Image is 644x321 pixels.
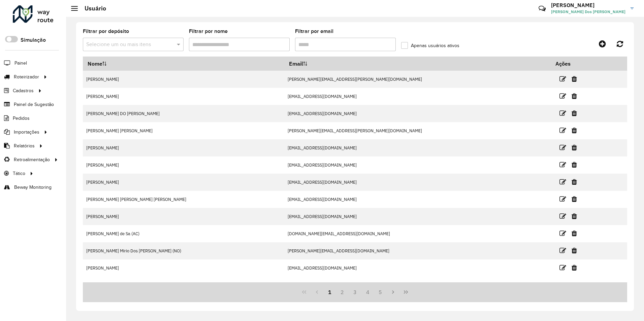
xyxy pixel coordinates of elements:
td: [PERSON_NAME] [83,156,284,174]
button: 1 [323,286,336,298]
a: Excluir [572,194,577,204]
td: [EMAIL_ADDRESS][DOMAIN_NAME] [284,174,551,191]
a: Excluir [572,74,577,83]
td: [EMAIL_ADDRESS][DOMAIN_NAME] [284,208,551,225]
button: 2 [336,286,349,298]
td: [EMAIL_ADDRESS][DOMAIN_NAME] [284,191,551,208]
a: Excluir [572,263,577,272]
td: [DOMAIN_NAME][EMAIL_ADDRESS][DOMAIN_NAME] [284,225,551,242]
td: [EMAIL_ADDRESS][DOMAIN_NAME] [284,156,551,174]
a: Editar [559,177,566,186]
span: Roteirizador [14,73,39,80]
a: Contato Rápido [535,1,549,16]
a: Excluir [572,109,577,118]
a: Editar [559,126,566,135]
label: Simulação [21,36,46,44]
td: [EMAIL_ADDRESS][DOMAIN_NAME] [284,259,551,277]
button: 3 [349,286,361,298]
a: Editar [559,92,566,101]
td: [EMAIL_ADDRESS][DOMAIN_NAME] [284,88,551,105]
a: Excluir [572,126,577,135]
span: Painel [14,60,27,67]
td: [EMAIL_ADDRESS][DOMAIN_NAME] [284,139,551,156]
a: Excluir [572,246,577,255]
th: Email [284,57,551,71]
a: Editar [559,246,566,255]
a: Excluir [572,177,577,186]
label: Filtrar por email [295,27,333,35]
a: Excluir [572,92,577,101]
td: [PERSON_NAME][EMAIL_ADDRESS][PERSON_NAME][DOMAIN_NAME] [284,122,551,139]
span: Importações [14,129,39,136]
a: Excluir [572,143,577,152]
span: Tático [13,170,25,177]
td: [PERSON_NAME] [83,259,284,277]
td: [PERSON_NAME] [83,71,284,88]
td: [PERSON_NAME] [83,139,284,156]
h2: Usuário [78,5,106,12]
a: Excluir [572,212,577,221]
span: Retroalimentação [14,156,50,163]
a: Editar [559,74,566,83]
a: Excluir [572,160,577,169]
label: Filtrar por depósito [83,27,129,35]
td: [PERSON_NAME][EMAIL_ADDRESS][PERSON_NAME][DOMAIN_NAME] [284,71,551,88]
td: [PERSON_NAME] Mirio Dos [PERSON_NAME] (NO) [83,242,284,259]
a: Editar [559,212,566,221]
button: Next Page [387,286,399,298]
span: Painel de Sugestão [14,101,54,108]
a: Excluir [572,229,577,238]
a: Editar [559,229,566,238]
label: Apenas usuários ativos [401,42,459,49]
button: 5 [374,286,387,298]
span: Beway Monitoring [14,184,52,191]
h3: [PERSON_NAME] [551,2,625,8]
a: Editar [559,160,566,169]
a: Editar [559,143,566,152]
span: Relatórios [14,142,35,149]
span: [PERSON_NAME] Dos [PERSON_NAME] [551,9,625,15]
td: [EMAIL_ADDRESS][DOMAIN_NAME] [284,105,551,122]
td: [PERSON_NAME] [PERSON_NAME] [83,122,284,139]
span: Pedidos [13,115,30,122]
td: [PERSON_NAME][EMAIL_ADDRESS][DOMAIN_NAME] [284,242,551,259]
td: [PERSON_NAME] [PERSON_NAME] [PERSON_NAME] [83,191,284,208]
th: Nome [83,57,284,71]
td: [PERSON_NAME] [83,88,284,105]
th: Ações [551,57,591,71]
td: [PERSON_NAME] [83,208,284,225]
td: [PERSON_NAME] [83,174,284,191]
button: Last Page [399,286,412,298]
label: Filtrar por nome [189,27,228,35]
td: [PERSON_NAME] de Sa (AC) [83,225,284,242]
span: Cadastros [13,87,34,94]
td: [PERSON_NAME] DO [PERSON_NAME] [83,105,284,122]
a: Editar [559,263,566,272]
a: Editar [559,194,566,204]
button: 4 [361,286,374,298]
a: Editar [559,109,566,118]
